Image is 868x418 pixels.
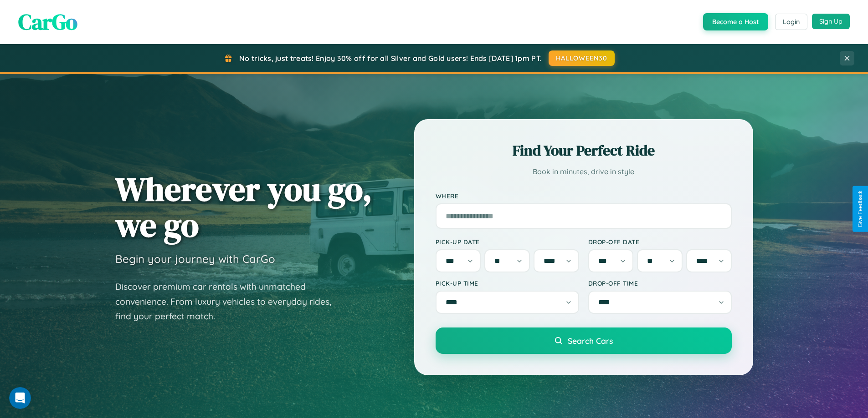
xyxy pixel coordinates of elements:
label: Where [436,192,732,200]
label: Pick-up Date [436,238,579,246]
label: Drop-off Time [588,279,732,287]
button: Login [775,14,807,30]
h1: Wherever you go, we go [115,171,372,243]
iframe: Intercom live chat [9,387,31,409]
label: Pick-up Time [436,279,579,287]
button: Search Cars [436,327,732,354]
span: No tricks, just treats! Enjoy 30% off for all Silver and Gold users! Ends [DATE] 1pm PT. [239,54,542,63]
p: Book in minutes, drive in style [436,165,732,178]
h3: Begin your journey with CarGo [115,252,275,266]
label: Drop-off Date [588,238,732,246]
p: Discover premium car rentals with unmatched convenience. From luxury vehicles to everyday rides, ... [115,279,343,324]
div: Give Feedback [857,191,863,227]
h2: Find Your Perfect Ride [436,141,732,161]
span: CarGo [18,7,77,37]
button: Become a Host [703,13,768,30]
button: HALLOWEEN30 [549,50,615,66]
span: Search Cars [568,336,613,346]
button: Sign Up [812,14,850,29]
